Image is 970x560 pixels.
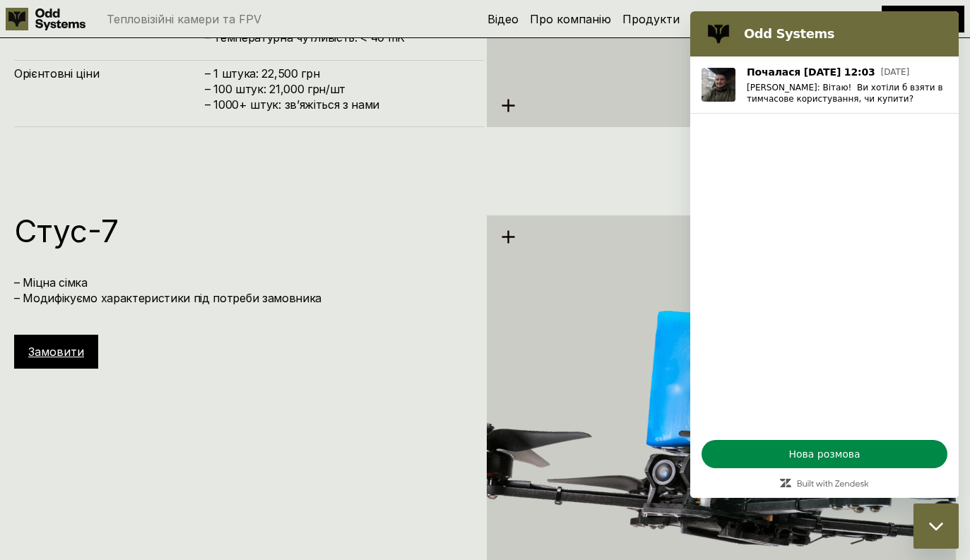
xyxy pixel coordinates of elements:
[205,97,379,112] span: – ⁠1000+ штук: звʼяжіться з нами
[107,13,261,25] p: Тепловізійні камери та FPV
[622,12,680,26] a: Продукти
[205,66,470,113] h4: – 1 штука: 22,500 грн – 100 штук: 21,000 грн/шт
[913,504,959,549] iframe: Кнопка для запуску вікна повідомлень, розмова триває
[690,11,959,498] iframe: Вікно повідомлень
[14,66,205,81] h4: Орієнтовні ціни
[14,215,470,246] h1: Стус-7
[530,12,611,26] a: Про компанію
[487,12,519,26] a: Відео
[28,345,84,359] a: Замовити
[14,275,470,306] h4: – Міцна сімка – Модифікуємо характеристики під потреби замовника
